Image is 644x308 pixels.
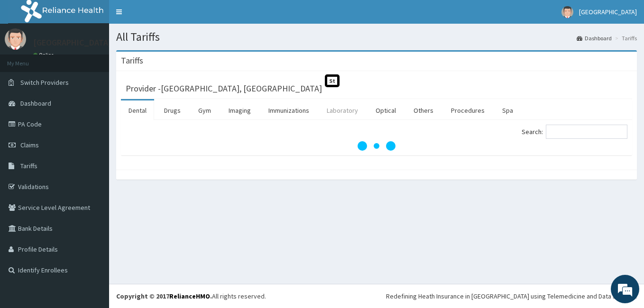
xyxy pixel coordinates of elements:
span: Claims [20,141,39,149]
a: Drugs [156,100,188,120]
a: RelianceHMO [169,292,210,300]
input: Search: [546,125,627,139]
p: [GEOGRAPHIC_DATA] [33,38,111,47]
a: Optical [368,100,404,120]
a: Dental [121,100,154,120]
h3: Tariffs [121,56,143,65]
a: Imaging [221,100,258,120]
span: Tariffs [20,162,37,170]
h1: All Tariffs [116,31,637,43]
strong: Copyright © 2017 . [116,292,212,300]
h3: Provider - [GEOGRAPHIC_DATA], [GEOGRAPHIC_DATA] [126,84,322,93]
a: Immunizations [261,100,317,120]
svg: audio-loading [358,127,396,165]
span: [GEOGRAPHIC_DATA] [579,8,637,16]
label: Search: [522,125,627,139]
a: Dashboard [577,34,612,42]
span: St [325,74,340,87]
a: Online [33,52,56,58]
span: Dashboard [20,99,51,108]
a: Laboratory [319,100,366,120]
a: Procedures [443,100,492,120]
li: Tariffs [613,34,637,42]
a: Gym [191,100,219,120]
div: Redefining Heath Insurance in [GEOGRAPHIC_DATA] using Telemedicine and Data Science! [386,291,637,301]
a: Spa [495,100,521,120]
img: User Image [5,28,26,50]
a: Others [406,100,441,120]
img: User Image [561,6,573,18]
span: Switch Providers [20,78,69,87]
footer: All rights reserved. [109,284,644,308]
